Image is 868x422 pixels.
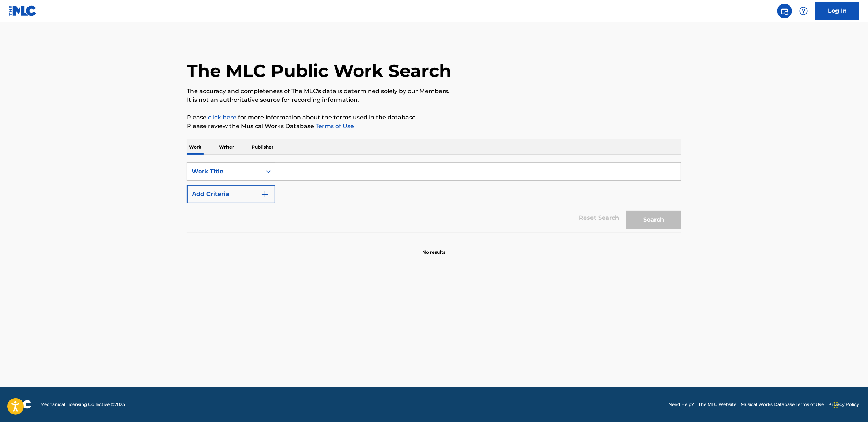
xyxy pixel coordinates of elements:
[668,401,694,408] a: Need Help?
[192,167,257,176] div: Work Title
[799,7,808,15] img: help
[423,240,446,256] p: No results
[741,401,824,408] a: Musical Works Database Terms of Use
[208,114,237,121] a: click here
[40,401,125,408] span: Mechanical Licensing Collective © 2025
[834,394,838,416] div: Drag
[187,60,451,82] h1: The MLC Public Work Search
[261,190,269,199] img: 9d2ae6d4665cec9f34b9.svg
[780,7,789,15] img: search
[815,2,859,20] a: Log In
[187,162,681,233] form: Search Form
[831,387,868,422] iframe: Chat Widget
[828,401,859,408] a: Privacy Policy
[187,185,275,203] button: Add Criteria
[9,400,31,409] img: logo
[9,5,37,16] img: MLC Logo
[777,4,792,18] a: Public Search
[314,123,354,130] a: Terms of Use
[217,139,236,155] p: Writer
[187,96,681,104] p: It is not an authoritative source for recording information.
[187,113,681,122] p: Please for more information about the terms used in the database.
[187,87,681,96] p: The accuracy and completeness of The MLC's data is determined solely by our Members.
[249,139,276,155] p: Publisher
[796,4,811,18] div: Help
[187,139,204,155] p: Work
[187,122,681,131] p: Please review the Musical Works Database
[698,401,736,408] a: The MLC Website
